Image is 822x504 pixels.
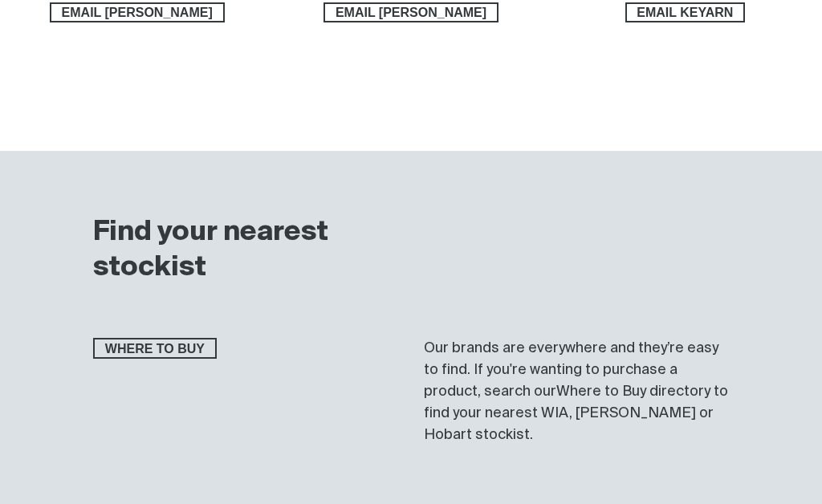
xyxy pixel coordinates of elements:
a: EMAIL ADAM [324,2,498,23]
a: EMAIL JOHN [50,2,225,23]
img: WIA [424,249,425,250]
span: EMAIL [PERSON_NAME] [325,2,497,23]
span: WHERE TO BUY [95,338,215,359]
a: Where to Buy [556,384,646,399]
span: Our brands are everywhere and they’re easy to find. If you're wanting to purchase a product, sear... [424,341,718,399]
a: EMAIL KEYARN [625,2,746,23]
span: EMAIL KEYARN [627,2,744,23]
span: EMAIL [PERSON_NAME] [51,2,223,23]
h2: Find your nearest stockist [93,215,382,286]
img: Hobart [633,249,633,250]
a: WHERE TO BUY [93,338,217,359]
span: directory to find your nearest WIA, [PERSON_NAME] or Hobart stockist. [424,384,728,442]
